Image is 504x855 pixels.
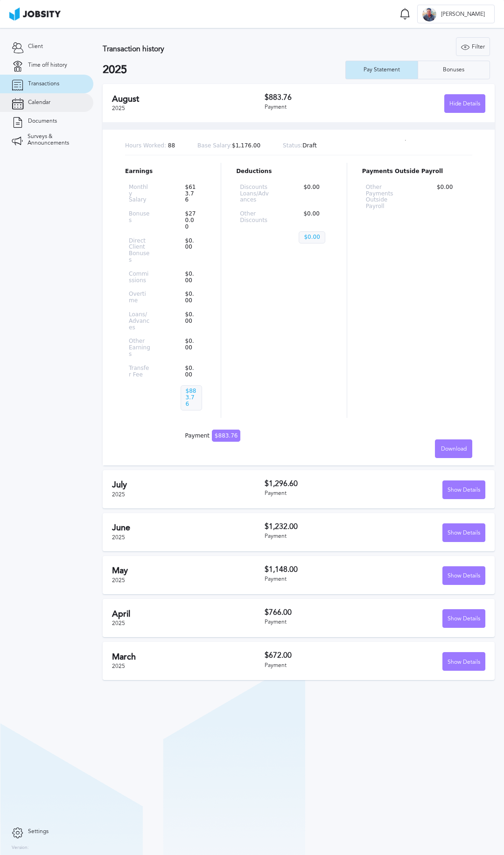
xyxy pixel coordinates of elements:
[129,211,151,230] p: Bonuses
[112,480,265,490] h2: July
[181,385,203,410] p: $883.76
[345,61,418,79] button: Pay Statement
[265,490,375,497] div: Payment
[181,238,203,264] p: $0.00
[181,338,203,357] p: $0.00
[129,338,151,357] p: Other Earnings
[441,446,467,452] span: Download
[181,184,203,203] p: $613.76
[9,7,61,21] img: ab4bad089aa723f57921c736e9817d99.png
[240,211,269,224] p: Other Discounts
[197,142,232,149] span: Base Salary:
[103,45,314,53] h3: Transaction history
[181,211,203,230] p: $270.00
[112,620,125,626] span: 2025
[359,67,405,73] div: Pay Statement
[240,184,269,203] p: Discounts Loans/Advances
[265,93,375,102] h3: $883.76
[125,143,175,149] p: 88
[12,845,29,851] label: Version:
[265,533,375,540] div: Payment
[28,133,82,146] span: Surveys & Announcements
[265,480,375,488] h3: $1,296.60
[28,828,49,835] span: Settings
[129,365,151,378] p: Transfer Fee
[28,43,43,50] span: Client
[112,577,125,584] span: 2025
[112,523,265,533] h2: June
[283,142,302,149] span: Status:
[417,5,495,23] button: K[PERSON_NAME]
[181,312,203,331] p: $0.00
[442,523,485,542] button: Show Details
[366,184,402,210] p: Other Payments Outside Payroll
[129,184,151,203] p: Monthly Salary
[265,104,375,111] div: Payment
[438,67,469,73] div: Bonuses
[265,662,375,669] div: Payment
[112,491,125,498] span: 2025
[212,430,241,442] span: $883.76
[265,565,375,574] h3: $1,148.00
[456,37,490,56] button: Filter
[265,619,375,626] div: Payment
[103,63,345,76] h2: 2025
[181,291,203,304] p: $0.00
[112,609,265,619] h2: April
[362,168,472,175] p: Payments Outside Payroll
[125,168,206,175] p: Earnings
[442,609,485,628] button: Show Details
[436,11,490,18] span: [PERSON_NAME]
[129,238,151,264] p: Direct Client Bonuses
[435,439,472,458] button: Download
[28,99,50,106] span: Calendar
[299,184,328,203] p: $0.00
[129,271,151,284] p: Commissions
[299,211,328,224] p: $0.00
[443,567,485,585] div: Show Details
[112,105,125,111] span: 2025
[442,566,485,585] button: Show Details
[129,312,151,331] p: Loans/Advances
[443,610,485,628] div: Show Details
[299,231,325,243] p: $0.00
[443,524,485,542] div: Show Details
[112,566,265,576] h2: May
[432,184,469,210] p: $0.00
[185,433,241,439] div: Payment
[112,94,265,104] h2: August
[125,142,166,149] span: Hours Worked:
[112,663,125,669] span: 2025
[265,651,375,660] h3: $672.00
[265,608,375,617] h3: $766.00
[129,291,151,304] p: Overtime
[265,522,375,531] h3: $1,232.00
[418,61,490,79] button: Bonuses
[28,118,57,125] span: Documents
[443,481,485,500] div: Show Details
[197,143,260,149] p: $1,176.00
[28,62,67,69] span: Time off history
[236,168,332,175] p: Deductions
[443,653,485,671] div: Show Details
[112,652,265,662] h2: March
[442,480,485,499] button: Show Details
[181,365,203,378] p: $0.00
[445,95,485,113] div: Hide Details
[444,94,485,113] button: Hide Details
[456,38,490,56] div: Filter
[265,576,375,583] div: Payment
[28,81,59,87] span: Transactions
[181,271,203,284] p: $0.00
[442,652,485,671] button: Show Details
[112,534,125,541] span: 2025
[283,143,317,149] p: Draft
[422,7,436,21] div: K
